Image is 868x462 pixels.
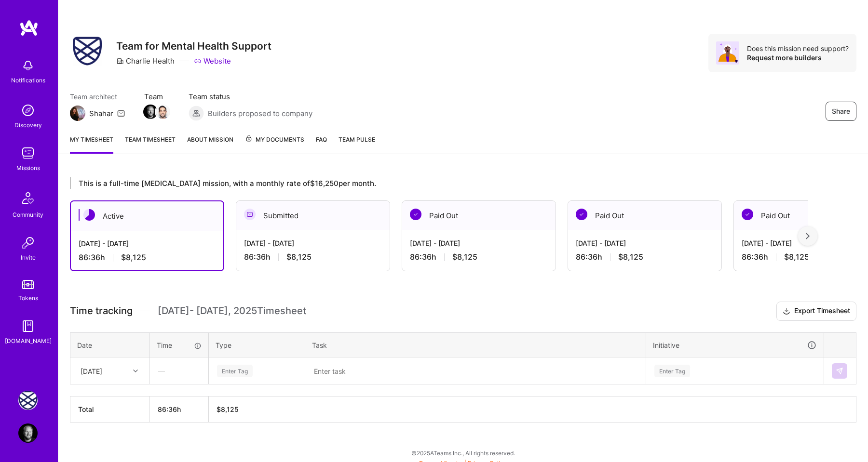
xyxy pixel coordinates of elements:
[576,252,714,262] div: 86:36 h
[742,209,753,220] img: Paid Out
[70,396,150,422] th: Total
[157,104,169,120] a: Team Member Avatar
[11,75,45,85] div: Notifications
[144,92,169,102] span: Team
[5,336,52,346] div: [DOMAIN_NAME]
[21,252,36,263] div: Invite
[618,252,643,262] span: $8,125
[150,358,208,383] div: —
[244,252,382,262] div: 86:36 h
[14,120,42,130] div: Discovery
[836,367,843,375] img: Submit
[18,293,38,303] div: Tokens
[116,56,175,66] div: Charlie Health
[79,252,216,263] div: 86:36 h
[133,369,138,373] i: icon Chevron
[70,305,133,317] span: Time tracking
[783,306,790,317] i: icon Download
[144,104,157,120] a: Team Member Avatar
[209,332,305,357] th: Type
[568,201,721,230] div: Paid Out
[653,340,817,351] div: Initiative
[339,136,375,143] span: Team Pulse
[716,41,739,65] img: Avatar
[150,396,209,422] th: 86:36h
[410,252,548,262] div: 86:36 h
[18,423,38,443] img: User Avatar
[286,252,312,262] span: $8,125
[121,252,146,263] span: $8,125
[832,106,850,116] span: Share
[116,40,271,52] h3: Team for Mental Health Support
[244,238,382,248] div: [DATE] - [DATE]
[70,177,808,189] div: This is a full-time [MEDICAL_DATA] mission, with a monthly rate of $16,250 per month.
[784,252,809,262] span: $8,125
[402,201,556,230] div: Paid Out
[18,144,38,163] img: teamwork
[157,340,202,350] div: Time
[452,252,477,262] span: $8,125
[208,108,312,119] span: Builders proposed to company
[194,56,231,66] a: Website
[576,238,714,248] div: [DATE] - [DATE]
[187,134,233,154] a: About Mission
[410,238,548,248] div: [DATE] - [DATE]
[776,302,856,321] button: Export Timesheet
[18,101,38,120] img: discovery
[81,366,102,376] div: [DATE]
[18,233,38,252] img: Invite
[16,163,40,173] div: Missions
[71,201,223,231] div: Active
[143,105,158,119] img: Team Member Avatar
[18,391,38,410] img: Charlie Health: Team for Mental Health Support
[73,37,102,66] img: Company Logo
[13,210,43,220] div: Community
[189,92,312,102] span: Team status
[747,44,849,53] div: Does this mission need support?
[158,305,306,317] span: [DATE] - [DATE] , 2025 Timesheet
[22,280,34,289] img: tokens
[576,209,587,220] img: Paid Out
[305,332,646,357] th: Task
[18,317,38,336] img: guide book
[70,106,85,121] img: Team Architect
[217,363,253,378] div: Enter Tag
[70,134,113,154] a: My timesheet
[89,108,113,119] div: Shahar
[245,134,304,145] span: My Documents
[806,233,810,239] img: right
[654,363,690,378] div: Enter Tag
[339,134,375,154] a: Team Pulse
[116,57,124,65] i: icon CompanyGray
[16,186,40,210] img: Community
[70,332,150,357] th: Date
[316,134,327,154] a: FAQ
[245,134,304,154] a: My Documents
[70,92,125,102] span: Team architect
[209,396,305,422] th: $8,125
[83,209,95,221] img: Active
[156,105,170,119] img: Team Member Avatar
[747,53,849,62] div: Request more builders
[16,423,40,443] a: User Avatar
[826,102,856,121] button: Share
[244,209,256,220] img: Submitted
[18,56,38,75] img: bell
[19,19,39,37] img: logo
[16,391,40,410] a: Charlie Health: Team for Mental Health Support
[125,134,176,154] a: Team timesheet
[410,209,421,220] img: Paid Out
[236,201,390,230] div: Submitted
[189,106,204,121] img: Builders proposed to company
[79,238,216,249] div: [DATE] - [DATE]
[117,109,125,117] i: icon Mail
